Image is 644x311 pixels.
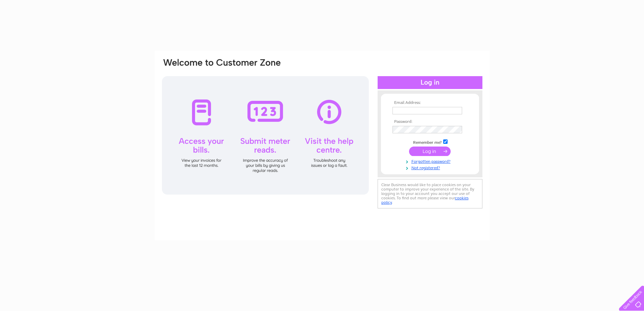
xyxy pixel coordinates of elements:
[409,147,451,156] input: Submit
[392,158,469,164] a: Forgotten password?
[391,101,469,105] th: Email Address:
[391,119,469,124] th: Password:
[381,196,469,205] a: cookies policy
[392,164,469,171] a: Not registered?
[391,138,469,145] td: Remember me?
[378,179,482,208] div: Clear Business would like to place cookies on your computer to improve your experience of the sit...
